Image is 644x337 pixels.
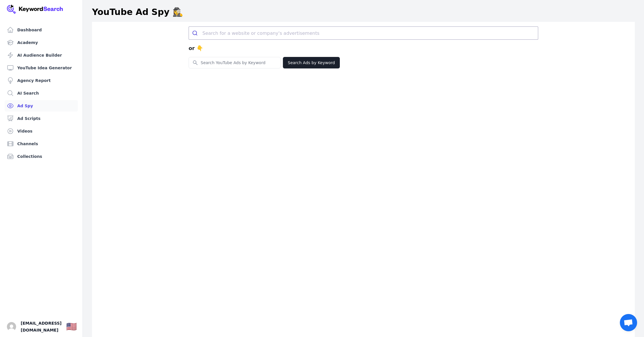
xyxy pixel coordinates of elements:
a: Ad Scripts [5,113,78,124]
a: Open chat [620,314,637,331]
a: Channels [5,138,78,150]
h1: YouTube Ad Spy 🕵️‍♀️ [92,7,183,17]
button: Search Ads by Keyword [283,57,340,68]
span: [EMAIL_ADDRESS][DOMAIN_NAME] [21,320,62,334]
a: Dashboard [5,24,78,36]
img: Gretl Qiu [7,322,16,331]
a: Agency Report [5,75,78,86]
div: 🇺🇸 [66,321,77,332]
button: Submit [189,27,202,39]
a: Ad Spy [5,100,78,112]
a: YouTube Idea Generator [5,62,78,74]
img: Your Company [7,5,63,14]
a: Collections [5,151,78,162]
button: Open user button [7,322,16,331]
a: Videos [5,125,78,137]
a: AI Audience Builder [5,49,78,61]
button: 🇺🇸 [66,321,77,332]
input: Search YouTube Ads by Keyword [189,57,280,68]
a: AI Search [5,87,78,99]
input: Search for a website or company's advertisements [202,27,538,39]
div: or 👇 [189,40,538,57]
a: Academy [5,37,78,48]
